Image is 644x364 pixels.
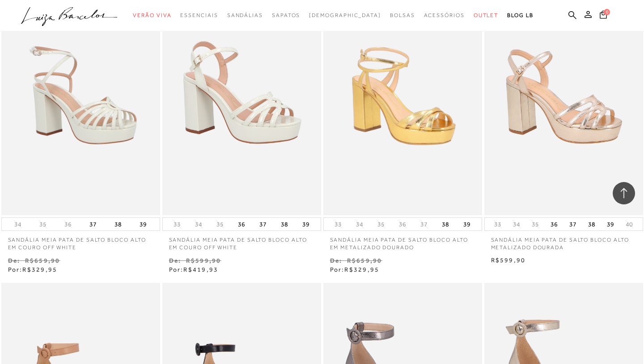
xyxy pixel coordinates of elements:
[133,12,171,18] span: Verão Viva
[390,12,415,18] span: Bolsas
[169,257,182,264] small: De:
[309,12,381,18] span: [DEMOGRAPHIC_DATA]
[474,7,499,24] a: categoryNavScreenReaderText
[180,7,218,24] a: categoryNavScreenReaderText
[62,220,74,229] button: 36
[347,257,382,264] small: R$659,90
[309,7,381,24] a: noSubCategoriesText
[330,257,343,264] small: De:
[548,218,560,230] button: 36
[272,12,300,18] span: Sapatos
[192,220,205,229] button: 34
[186,257,221,264] small: R$599,90
[162,231,321,251] a: SANDÁLIA MEIA PATA DE SALTO BLOCO ALTO EM COURO OFF WHITE
[507,12,533,18] span: BLOG LB
[257,218,269,230] button: 37
[180,12,218,18] span: Essenciais
[323,231,482,251] a: SANDÁLIA MEIA PATA DE SALTO BLOCO ALTO EM METALIZADO DOURADO
[8,266,58,273] span: Por:
[461,218,473,230] button: 39
[278,218,291,230] button: 38
[8,257,21,264] small: De:
[424,12,465,18] span: Acessórios
[418,220,430,229] button: 37
[507,7,533,24] a: BLOG LB
[330,266,380,273] span: Por:
[171,220,183,229] button: 33
[344,266,379,273] span: R$329,95
[491,256,526,264] span: R$599,90
[585,218,598,230] button: 38
[87,218,99,230] button: 37
[474,12,499,18] span: Outlet
[529,220,542,229] button: 35
[604,9,610,15] span: 0
[227,7,263,24] a: categoryNavScreenReaderText
[390,7,415,24] a: categoryNavScreenReaderText
[22,266,57,273] span: R$329,95
[112,218,124,230] button: 38
[510,220,523,229] button: 34
[491,220,504,229] button: 33
[484,231,643,251] a: SANDÁLIA MEIA PATA DE SALTO BLOCO ALTO METALIZADO DOURADA
[133,7,171,24] a: categoryNavScreenReaderText
[567,218,579,230] button: 37
[37,220,49,229] button: 35
[396,220,409,229] button: 36
[183,266,218,273] span: R$419,93
[169,266,219,273] span: Por:
[300,218,312,230] button: 39
[1,231,160,251] a: SANDÁLIA MEIA PATA DE SALTO BLOCO ALTO EM COURO OFF WHITE
[332,220,344,229] button: 33
[439,218,452,230] button: 38
[424,7,465,24] a: categoryNavScreenReaderText
[235,218,248,230] button: 36
[227,12,263,18] span: Sandálias
[25,257,60,264] small: R$659,90
[137,218,149,230] button: 39
[272,7,300,24] a: categoryNavScreenReaderText
[597,10,610,22] button: 0
[623,220,636,229] button: 40
[604,218,617,230] button: 39
[375,220,387,229] button: 35
[353,220,366,229] button: 34
[214,220,226,229] button: 35
[12,220,24,229] button: 34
